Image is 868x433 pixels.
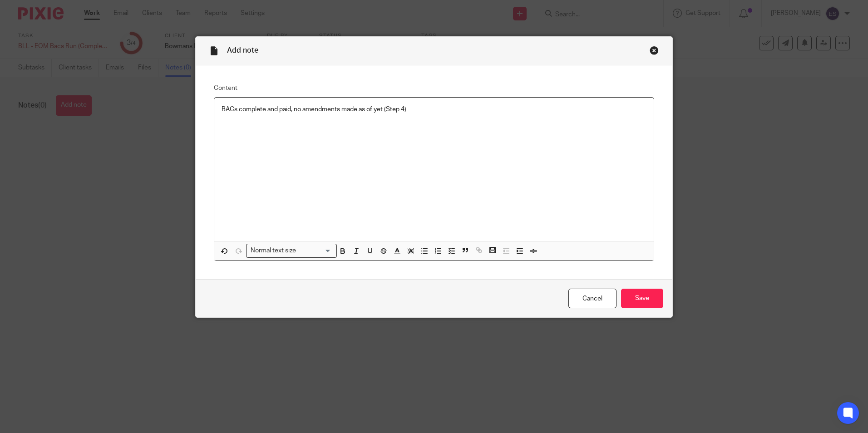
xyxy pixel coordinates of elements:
[568,289,616,308] a: Cancel
[214,84,654,93] label: Content
[299,246,331,256] input: Search for option
[650,46,659,55] div: Close this dialog window
[248,246,298,256] span: Normal text size
[246,244,337,258] div: Search for option
[621,289,663,308] input: Save
[227,47,258,54] span: Add note
[222,105,646,114] p: BACs complete and paid, no amendments made as of yet (Step 4)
